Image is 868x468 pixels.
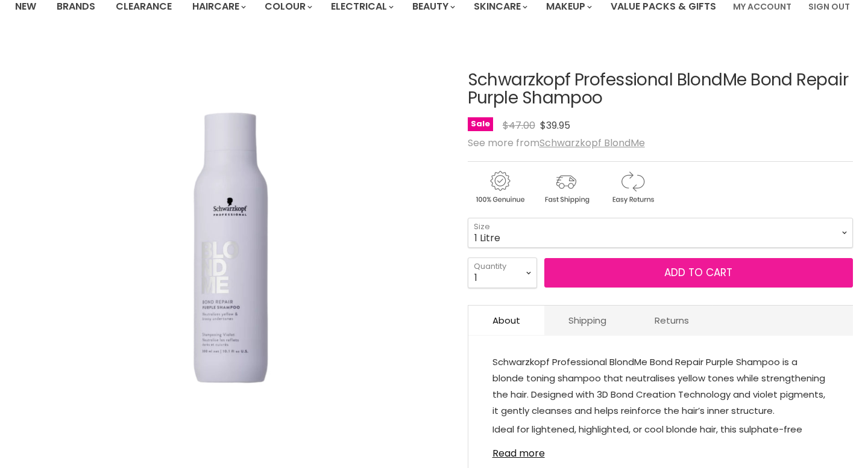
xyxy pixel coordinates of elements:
span: Add to cart [664,265,732,280]
img: shipping.gif [534,169,598,206]
span: $47.00 [503,119,535,132]
a: About [468,306,544,335]
span: Sale [468,117,493,131]
a: Schwarzkopf BlondMe [539,136,645,150]
iframe: Gorgias live chat messenger [808,411,856,456]
select: Quantity [468,257,537,288]
span: See more from [468,136,645,150]
a: Read more [492,441,829,459]
h1: Schwarzkopf Professional BlondMe Bond Repair Purple Shampoo [468,71,853,108]
p: Schwarzkopf Professional BlondMe Bond Repair Purple Shampoo is a blonde toning shampoo that neutr... [492,354,829,421]
img: returns.gif [600,169,664,206]
a: Shipping [544,306,631,335]
span: $39.95 [540,119,570,132]
img: genuine.gif [468,169,532,206]
button: Add to cart [544,258,853,288]
a: Returns [631,306,713,335]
